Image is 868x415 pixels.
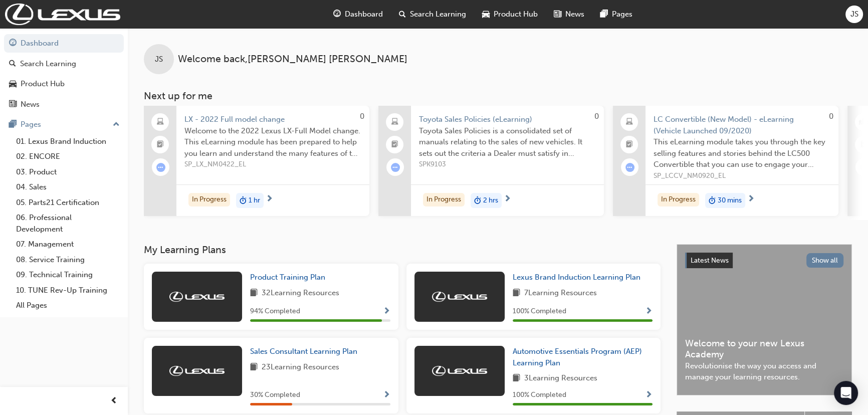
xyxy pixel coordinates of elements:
span: Welcome to the 2022 Lexus LX-Full Model change. This eLearning module has been prepared to help y... [184,125,361,159]
div: Product Hub [21,78,65,90]
span: Automotive Essentials Program (AEP) Learning Plan [513,347,642,367]
a: 05. Parts21 Certification [12,195,124,211]
span: laptop-icon [391,116,398,129]
span: pages-icon [9,120,17,129]
span: Revolutionise the way you access and manage your learning resources. [685,360,843,383]
span: Pages [612,9,632,20]
span: SP_LX_NM0422_EL [184,159,361,170]
div: In Progress [188,193,230,206]
span: pages-icon [600,8,608,21]
span: guage-icon [333,8,341,21]
span: LC Convertible (New Model) - eLearning (Vehicle Launched 09/2020) [654,114,830,136]
a: search-iconSearch Learning [391,4,474,25]
span: 32 Learning Resources [262,287,339,300]
span: Welcome back , [PERSON_NAME] [PERSON_NAME] [178,54,407,65]
span: search-icon [9,60,16,69]
h3: My Learning Plans [144,244,661,256]
a: Latest NewsShow all [685,253,843,269]
span: Product Training Plan [250,273,325,282]
span: SPK9103 [419,159,596,170]
a: Sales Consultant Learning Plan [250,346,361,357]
span: Sales Consultant Learning Plan [250,347,357,356]
span: 0 [829,112,833,121]
span: Toyota Sales Policies is a consolidated set of manuals relating to the sales of new vehicles. It ... [419,125,596,159]
a: Product Training Plan [250,272,329,283]
span: LX - 2022 Full model change [184,114,361,125]
a: 06. Professional Development [12,210,124,237]
a: 0Toyota Sales Policies (eLearning)Toyota Sales Policies is a consolidated set of manuals relating... [378,106,604,216]
img: Trak [169,292,225,302]
a: Lexus Brand Induction Learning Plan [513,272,644,283]
span: news-icon [554,8,561,21]
a: 04. Sales [12,179,124,195]
span: learningRecordVerb_ATTEMPT-icon [625,163,634,172]
span: Search Learning [410,9,466,20]
span: book-icon [250,287,258,300]
a: car-iconProduct Hub [474,4,546,25]
span: laptop-icon [157,116,164,129]
span: 94 % Completed [250,306,300,317]
span: learningRecordVerb_ATTEMPT-icon [391,163,400,172]
span: booktick-icon [157,138,164,151]
a: Product Hub [4,75,124,93]
span: 1 hr [249,195,260,206]
span: duration-icon [474,194,481,207]
span: This eLearning module takes you through the key selling features and stories behind the LC500 Con... [654,136,830,170]
button: Pages [4,115,124,134]
span: news-icon [9,100,17,109]
a: 0LC Convertible (New Model) - eLearning (Vehicle Launched 09/2020)This eLearning module takes you... [613,106,838,216]
button: Show Progress [645,305,653,318]
div: Pages [21,119,41,130]
span: Show Progress [645,391,653,400]
a: 02. ENCORE [12,149,124,164]
a: Automotive Essentials Program (AEP) Learning Plan [513,346,653,368]
span: JS [155,54,163,65]
a: Search Learning [4,55,124,73]
span: duration-icon [709,194,716,207]
span: next-icon [747,195,755,204]
span: 7 Learning Resources [524,287,597,300]
span: JS [850,9,858,20]
span: booktick-icon [860,138,867,151]
span: Product Hub [494,9,538,20]
div: In Progress [658,193,699,206]
span: book-icon [250,361,258,374]
a: 0LX - 2022 Full model changeWelcome to the 2022 Lexus LX-Full Model change. This eLearning module... [144,106,369,216]
a: Latest NewsShow allWelcome to your new Lexus AcademyRevolutionise the way you access and manage y... [677,244,852,395]
button: JS [845,6,863,23]
button: Show Progress [645,389,653,401]
span: people-icon [860,116,867,129]
span: Toyota Sales Policies (eLearning) [419,114,596,125]
span: 0 [594,112,599,121]
span: 3 Learning Resources [524,372,597,385]
span: Show Progress [383,307,390,316]
a: 09. Technical Training [12,267,124,283]
span: Lexus Brand Induction Learning Plan [513,273,640,282]
img: Trak [169,366,225,376]
button: DashboardSearch LearningProduct HubNews [4,32,124,115]
span: Dashboard [345,9,383,20]
span: Welcome to your new Lexus Academy [685,338,843,360]
span: car-icon [482,8,490,21]
a: 07. Management [12,237,124,252]
a: 08. Service Training [12,252,124,268]
button: Show all [806,253,844,268]
a: 10. TUNE Rev-Up Training [12,283,124,298]
span: next-icon [504,195,511,204]
span: 30 % Completed [250,389,300,401]
span: Show Progress [645,307,653,316]
a: pages-iconPages [592,4,640,25]
a: news-iconNews [546,4,592,25]
span: search-icon [399,8,406,21]
div: Open Intercom Messenger [834,381,858,405]
img: Trak [5,4,120,25]
div: News [21,99,40,110]
span: guage-icon [9,39,17,48]
div: Search Learning [20,58,76,70]
h3: Next up for me [128,90,868,102]
a: All Pages [12,298,124,313]
span: 23 Learning Resources [262,361,339,374]
div: In Progress [423,193,465,206]
span: book-icon [513,287,520,300]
